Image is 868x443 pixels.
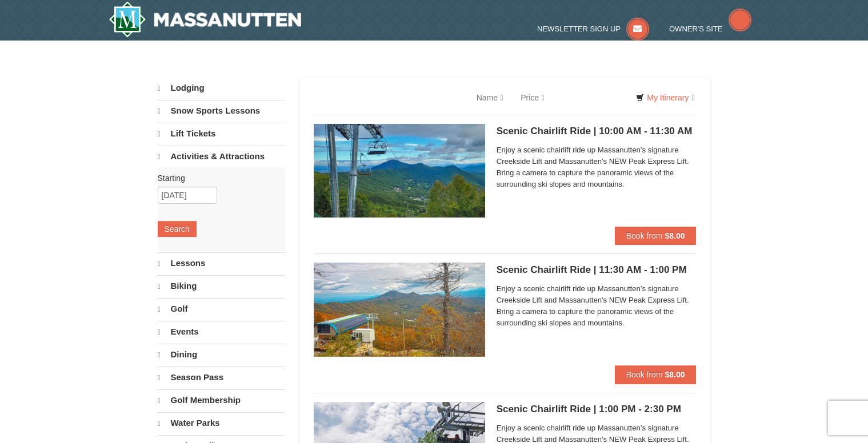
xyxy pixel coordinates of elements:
[669,25,723,33] span: Owner's Site
[158,252,285,274] a: Lessons
[158,298,285,320] a: Golf
[665,370,685,379] strong: $8.00
[158,412,285,434] a: Water Parks
[158,389,285,411] a: Golf Membership
[626,231,663,240] span: Book from
[497,283,697,329] span: Enjoy a scenic chairlift ride up Massanutten’s signature Creekside Lift and Massanutten's NEW Pea...
[626,370,663,379] span: Book from
[615,227,697,245] button: Book from $8.00
[665,231,685,240] strong: $8.00
[158,344,285,365] a: Dining
[512,86,553,109] a: Price
[497,144,697,190] span: Enjoy a scenic chairlift ride up Massanutten’s signature Creekside Lift and Massanutten's NEW Pea...
[158,367,285,388] a: Season Pass
[158,146,285,167] a: Activities & Attractions
[537,25,621,33] span: Newsletter Sign Up
[158,123,285,144] a: Lift Tickets
[314,124,485,218] img: 24896431-1-a2e2611b.jpg
[158,100,285,122] a: Snow Sports Lessons
[314,263,485,356] img: 24896431-13-a88f1aaf.jpg
[158,78,285,99] a: Lodging
[158,275,285,297] a: Biking
[158,221,197,237] button: Search
[109,1,302,38] img: Massanutten Resort Logo
[497,404,697,415] h5: Scenic Chairlift Ride | 1:00 PM - 2:30 PM
[158,172,277,184] label: Starting
[537,25,649,33] a: Newsletter Sign Up
[158,321,285,343] a: Events
[669,25,751,33] a: Owner's Site
[629,89,702,106] a: My Itinerary
[497,264,697,276] h5: Scenic Chairlift Ride | 11:30 AM - 1:00 PM
[615,365,697,384] button: Book from $8.00
[468,86,512,109] a: Name
[497,126,697,137] h5: Scenic Chairlift Ride | 10:00 AM - 11:30 AM
[109,1,302,38] a: Massanutten Resort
